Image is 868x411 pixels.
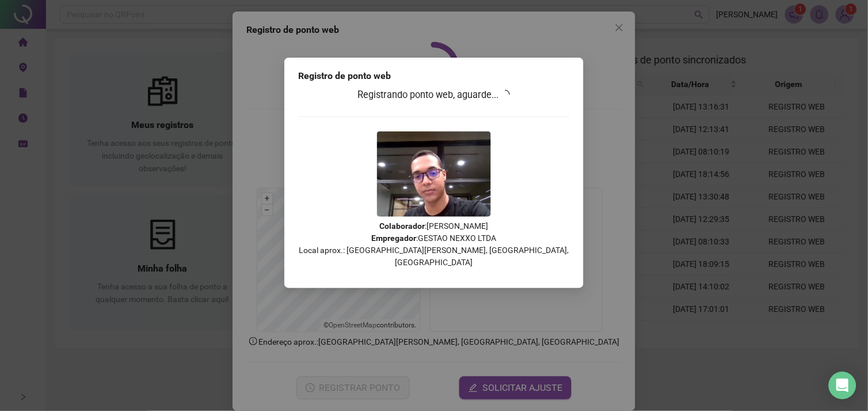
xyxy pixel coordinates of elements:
[298,88,570,103] h3: Registrando ponto web, aguarde...
[501,90,510,99] span: loading
[380,221,425,231] strong: Colaborador
[298,69,570,83] div: Registro de ponto web
[298,220,570,269] p: : [PERSON_NAME] : GESTAO NEXXO LTDA Local aprox.: [GEOGRAPHIC_DATA][PERSON_NAME], [GEOGRAPHIC_DAT...
[829,372,856,399] div: Open Intercom Messenger
[372,233,417,243] strong: Empregador
[377,131,491,217] img: 9k=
